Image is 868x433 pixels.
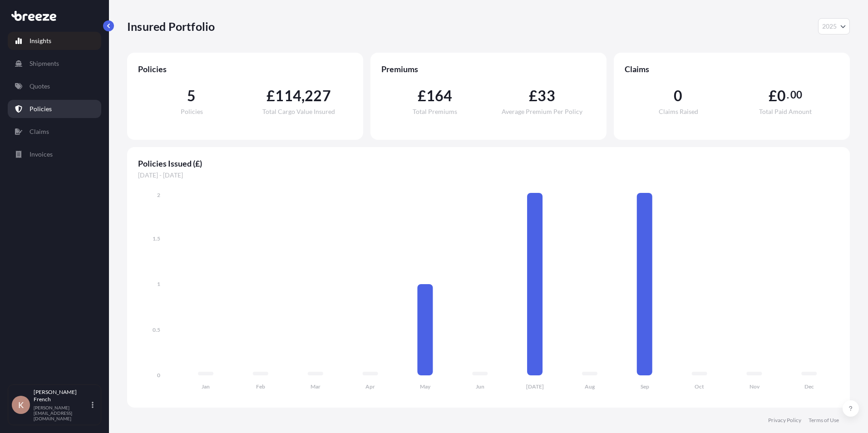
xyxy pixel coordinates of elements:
tspan: 1.5 [153,235,160,242]
a: Policies [8,100,101,118]
span: 0 [777,89,786,103]
span: Policies Issued (£) [138,158,839,169]
tspan: 0.5 [153,326,160,333]
span: £ [266,89,275,103]
span: Claims Raised [659,108,698,115]
tspan: May [420,383,431,390]
p: [PERSON_NAME] French [34,389,90,403]
a: Invoices [8,145,101,163]
span: Average Premium Per Policy [502,108,582,115]
tspan: Dec [804,383,814,390]
tspan: Mar [311,383,321,390]
tspan: Jun [476,383,484,390]
span: 2025 [822,22,837,31]
tspan: Oct [695,383,704,390]
tspan: 2 [157,192,160,198]
span: Premiums [381,64,596,74]
p: Invoices [30,150,53,159]
span: £ [529,89,538,103]
a: Quotes [8,77,101,95]
tspan: Nov [750,383,760,390]
p: Quotes [30,82,50,91]
a: Terms of Use [809,417,839,424]
a: Shipments [8,54,101,73]
span: Policies [181,108,203,115]
tspan: Jan [202,383,210,390]
a: Claims [8,123,101,141]
span: £ [769,89,777,103]
a: Insights [8,32,101,50]
p: [PERSON_NAME][EMAIL_ADDRESS][DOMAIN_NAME] [34,405,90,421]
p: Policies [30,104,52,113]
span: Total Premiums [413,108,457,115]
span: 227 [305,89,331,103]
span: [DATE] - [DATE] [138,171,839,180]
span: 164 [426,89,453,103]
tspan: Sep [641,383,649,390]
span: , [301,89,305,103]
tspan: 1 [157,280,160,287]
span: 33 [538,89,555,103]
span: . [787,91,789,98]
tspan: Feb [256,383,265,390]
span: 114 [275,89,301,103]
p: Insured Portfolio [127,19,215,34]
span: 00 [790,91,802,98]
p: Claims [30,127,49,136]
span: Total Cargo Value Insured [262,108,335,115]
tspan: Aug [585,383,595,390]
span: 0 [674,89,682,103]
tspan: [DATE] [526,383,544,390]
button: Year Selector [818,18,850,34]
tspan: Apr [365,383,375,390]
span: Claims [625,64,839,74]
span: K [18,400,24,409]
span: £ [418,89,426,103]
span: Total Paid Amount [759,108,812,115]
p: Insights [30,36,51,45]
a: Privacy Policy [768,417,801,424]
tspan: 0 [157,372,160,379]
span: Policies [138,64,352,74]
p: Shipments [30,59,59,68]
span: 5 [187,89,196,103]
